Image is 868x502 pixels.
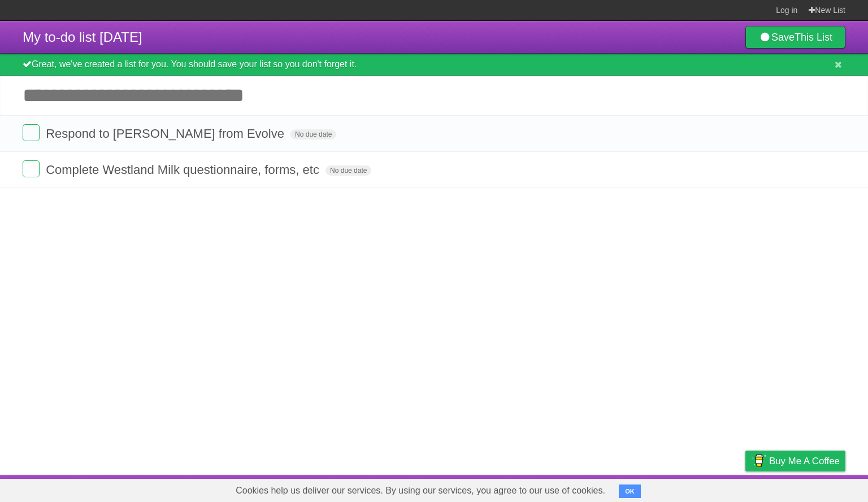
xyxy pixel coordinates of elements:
[46,126,287,141] span: Respond to [PERSON_NAME] from Evolve
[632,478,678,499] a: Developers
[46,163,322,177] span: Complete Westland Milk questionnaire, forms, etc
[731,478,760,499] a: Privacy
[774,478,845,499] a: Suggest a feature
[745,451,845,472] a: Buy me a coffee
[595,478,619,499] a: About
[795,32,832,43] b: This List
[224,479,617,502] span: Cookies help us deliver our services. By using our services, you agree to our use of cookies.
[325,165,371,176] span: No due date
[692,478,717,499] a: Terms
[23,29,142,45] span: My to-do list [DATE]
[619,484,641,498] button: OK
[769,451,840,471] span: Buy me a coffee
[751,451,766,470] img: Buy me a coffee
[23,124,40,141] label: Done
[23,160,40,177] label: Done
[745,26,845,49] a: SaveThis List
[290,129,336,139] span: No due date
